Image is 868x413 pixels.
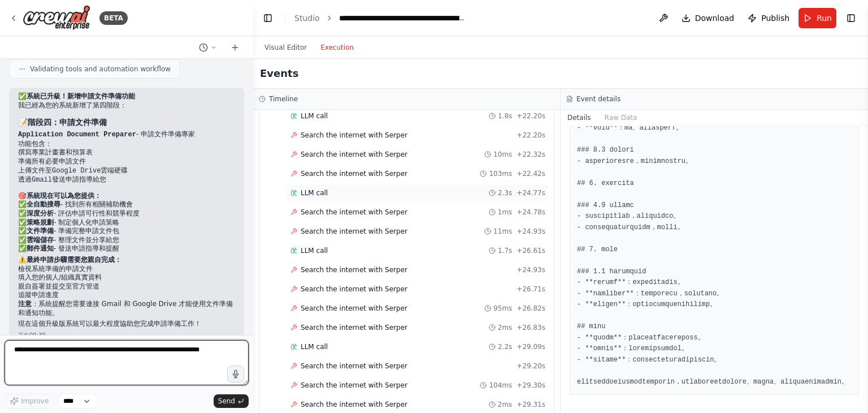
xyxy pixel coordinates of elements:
strong: 郵件通知 [27,244,54,252]
li: 上傳文件至 雲端硬碟 [18,166,235,176]
span: + 24.77s [517,188,545,197]
strong: 文件準備 [27,227,54,235]
span: + 22.20s [517,131,545,140]
h2: Events [260,66,298,81]
button: Details [561,110,598,126]
strong: 雲端儲存 [27,236,54,244]
h3: 📝 [18,117,235,128]
strong: 深度分析 [27,209,54,217]
span: Improve [21,397,49,406]
span: + 26.71s [517,285,545,294]
button: Download [677,8,739,28]
strong: 策略規劃 [27,218,54,226]
h2: ✅ [18,92,235,101]
p: ✅ - 找到所有相關補助機會 ✅ - 評估申請可行性和競爭程度 ✅ - 制定個人化申請策略 ✅ - 準備完整申請文件包 ✅ - 整理文件並分享給您 ✅ - 發送申請指導和提醒 [18,200,235,253]
span: Run [817,12,832,24]
span: + 22.42s [517,169,545,178]
div: 下午09:39 [18,331,235,339]
code: Application Document Preparer [18,131,136,139]
span: Search the internet with Serper [301,362,407,371]
span: + 26.82s [517,304,545,313]
span: 10ms [493,150,512,159]
button: Publish [743,8,794,28]
a: Studio [294,14,320,23]
button: Show right sidebar [843,10,859,26]
li: 填入您的個人/組織真實資料 [18,273,235,282]
span: Search the internet with Serper [301,208,407,217]
span: Send [218,397,235,406]
p: ：系統提醒您需要連接 Gmail 和 Google Drive 才能使用文件準備和通知功能。 [18,300,235,317]
span: Search the internet with Serper [301,400,407,409]
strong: 系統已升級！新增申請文件準備功能 [27,92,135,100]
li: 追蹤申請進度 [18,291,235,300]
span: + 24.78s [517,208,545,217]
span: 2ms [498,323,513,332]
li: 親自簽署並提交至官方管道 [18,282,235,291]
strong: 最終申請步驟需要您親自完成： [27,256,121,264]
span: 2ms [498,400,513,409]
li: 透過 發送申請指導給您 [18,175,235,185]
li: 功能包含： [18,140,235,185]
code: Google Drive [52,167,101,175]
button: Raw Data [598,110,644,126]
strong: 階段四：申請文件準備 [28,118,107,127]
button: Execution [314,41,361,54]
h2: ⚠️ [18,256,235,265]
span: 1.7s [498,246,512,255]
span: Search the internet with Serper [301,150,407,159]
span: 11ms [493,227,512,236]
li: 檢視系統準備的申請文件 [18,265,235,274]
button: Run [798,8,836,28]
li: - 申請文件準備專家 [18,130,235,140]
span: LLM call [301,188,328,197]
span: LLM call [301,246,328,255]
span: + 22.20s [517,111,545,121]
button: Click to speak your automation idea [227,365,244,382]
span: Search the internet with Serper [301,131,407,140]
span: Publish [761,12,789,24]
span: + 26.61s [517,246,545,255]
span: 2.3s [498,188,512,197]
span: + 29.20s [517,362,545,371]
span: LLM call [301,111,328,121]
strong: 注意 [18,300,32,308]
button: Improve [5,394,54,408]
li: 撰寫專業計畫書和預算表 [18,148,235,157]
li: 準備所有必要申請文件 [18,157,235,166]
span: Search the internet with Serper [301,227,407,236]
h3: Event details [576,94,620,104]
span: 95ms [493,304,512,313]
img: Logo [23,5,90,31]
button: Send [214,394,249,408]
span: Validating tools and automation workflow [30,64,171,74]
span: Download [695,12,735,24]
span: + 24.93s [517,265,545,274]
strong: 全自動搜尋 [27,200,60,208]
span: Search the internet with Serper [301,304,407,313]
button: Hide left sidebar [260,10,276,26]
nav: breadcrumb [294,12,466,24]
span: Search the internet with Serper [301,381,407,390]
span: 1.8s [498,111,512,121]
span: 1ms [498,208,513,217]
span: LLM call [301,342,328,351]
button: Start a new chat [226,41,244,54]
span: + 26.83s [517,323,545,332]
p: 現在這個升級版系統可以最大程度協助您完成申請準備工作！ [18,320,235,329]
span: + 24.93s [517,227,545,236]
span: 104ms [489,381,512,390]
button: Visual Editor [258,41,314,54]
span: + 29.30s [517,381,545,390]
p: 我已經為您的系統新增了第四階段： [18,101,235,110]
span: 103ms [489,169,512,178]
code: Gmail [32,176,52,184]
div: BETA [99,11,128,25]
strong: 系統現在可以為您提供： [27,192,101,200]
span: + 22.32s [517,150,545,159]
span: Search the internet with Serper [301,323,407,332]
span: Search the internet with Serper [301,285,407,294]
h3: Timeline [269,94,298,104]
span: + 29.31s [517,400,545,409]
span: Search the internet with Serper [301,265,407,274]
span: 2.2s [498,342,512,351]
